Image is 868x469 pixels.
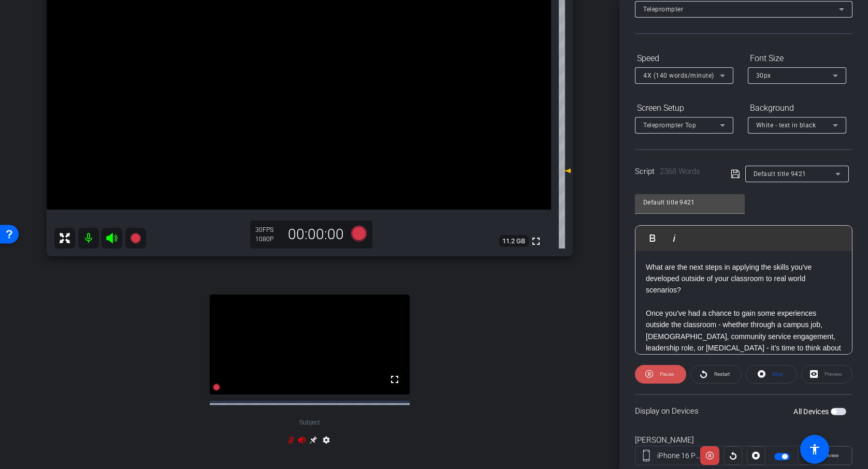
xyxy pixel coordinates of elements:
[635,394,852,428] div: Display on Devices
[643,196,736,209] input: Title
[690,365,742,384] button: Restart
[635,99,733,117] div: Screen Setup
[635,365,686,384] button: Pause
[793,406,831,417] label: All Devices
[643,72,714,79] span: 4X (140 words/minute)
[635,434,852,446] div: [PERSON_NAME]
[746,365,797,384] button: Stop
[635,166,716,178] div: Script
[281,226,351,243] div: 00:00:00
[388,373,401,386] mat-icon: fullscreen
[255,226,281,234] div: 30
[299,418,320,427] span: Subject
[714,371,730,377] span: Restart
[320,436,332,448] mat-icon: settings
[772,371,783,377] span: Stop
[646,307,842,377] p: Once you’ve had a chance to gain some experiences outside the classroom - whether through a campu...
[646,261,842,296] p: What are the next steps in applying the skills you've developed outside of your classroom to real...
[821,452,839,458] span: Preview
[263,226,273,233] span: FPS
[499,235,529,247] span: 11.2 GB
[808,443,821,456] mat-icon: accessibility
[657,450,701,461] div: iPhone 16 Pro Max
[756,122,816,129] span: White - text in black
[748,99,846,117] div: Background
[754,170,806,178] span: Default title 9421
[643,122,696,129] span: Teleprompter Top
[798,446,852,465] button: Preview
[643,6,683,13] span: Teleprompter
[643,228,662,248] button: Bold (⌘B)
[530,235,542,247] mat-icon: fullscreen
[635,50,733,67] div: Speed
[748,50,846,67] div: Font Size
[255,235,281,243] div: 1080P
[660,167,700,176] span: 2368 Words
[756,72,771,79] span: 30px
[660,371,674,377] span: Pause
[559,165,571,177] mat-icon: -9 dB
